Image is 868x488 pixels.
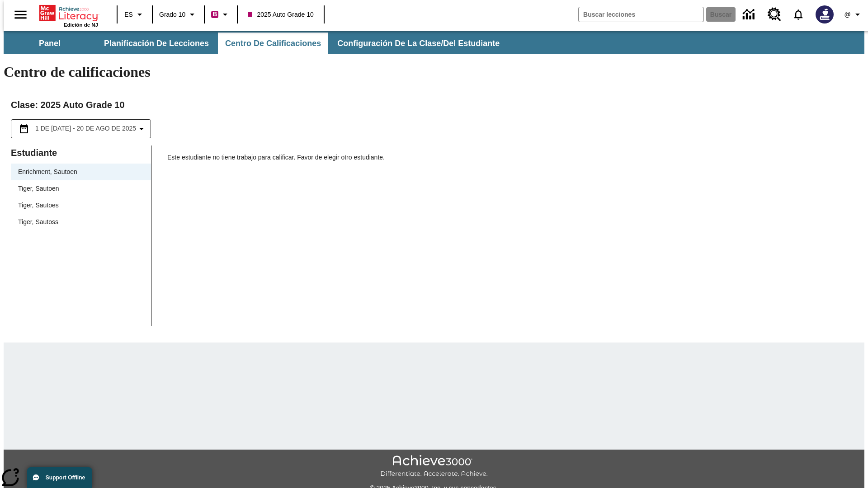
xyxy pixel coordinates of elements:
button: Support Offline [27,467,92,488]
span: Tiger, Sautoss [18,217,144,227]
a: Portada [39,4,98,22]
button: Panel [5,33,95,54]
span: Edición de NJ [64,22,98,28]
div: Enrichment, Sautoen [11,164,151,180]
div: Subbarra de navegación [4,31,864,54]
button: Planificación de lecciones [97,33,216,54]
button: Abrir el menú lateral [7,1,34,28]
a: Notificaciones [787,3,810,26]
h1: Centro de calificaciones [4,64,864,80]
div: Subbarra de navegación [4,33,508,54]
span: ES [124,10,133,19]
h2: Clase : 2025 Auto Grade 10 [11,98,857,112]
div: Tiger, Sautoss [11,214,151,230]
svg: Collapse Date Range Filter [136,123,147,134]
button: Lenguaje: ES, Selecciona un idioma [120,6,149,23]
button: Perfil/Configuración [839,6,868,23]
span: 2025 Auto Grade 10 [248,10,313,19]
span: Tiger, Sautoen [18,184,144,193]
a: Centro de recursos, Se abrirá en una pestaña nueva. [762,2,787,27]
p: Este estudiante no tiene trabajo para calificar. Favor de elegir otro estudiante. [167,153,857,169]
p: Estudiante [11,145,151,160]
button: Centro de calificaciones [218,33,328,54]
div: Portada [39,3,98,28]
span: 1 de [DATE] - 20 de ago de 2025 [35,124,136,133]
span: Tiger, Sautoes [18,201,144,210]
span: Grado 10 [159,10,185,19]
span: B [212,9,217,20]
a: Centro de información [737,2,762,27]
input: Buscar campo [579,7,703,22]
span: @ [844,10,850,19]
img: Avatar [816,5,834,23]
span: Support Offline [46,474,85,481]
button: Seleccione el intervalo de fechas opción del menú [15,123,147,134]
span: Enrichment, Sautoen [18,167,144,177]
div: Tiger, Sautoes [11,197,151,214]
button: Grado: Grado 10, Elige un grado [156,6,201,23]
img: Achieve3000 Differentiate Accelerate Achieve [380,455,488,478]
button: Configuración de la clase/del estudiante [330,33,507,54]
div: Tiger, Sautoen [11,180,151,197]
button: Escoja un nuevo avatar [810,3,839,26]
button: Boost El color de la clase es rojo violeta. Cambiar el color de la clase. [208,6,234,23]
